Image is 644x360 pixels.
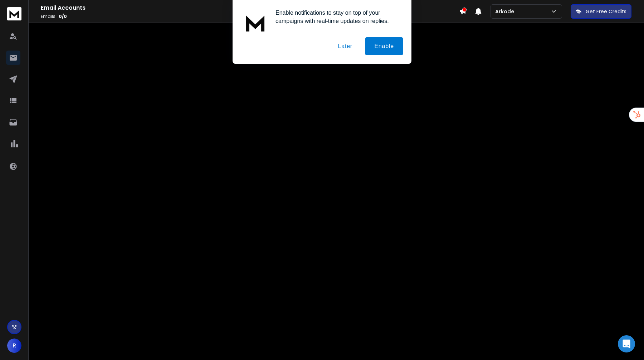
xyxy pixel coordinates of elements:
img: notification icon [241,9,270,37]
button: Later [329,37,361,55]
div: Enable notifications to stay on top of your campaigns with real-time updates on replies. [270,9,403,25]
button: Enable [365,37,403,55]
div: Open Intercom Messenger [618,335,635,352]
button: R [7,338,21,353]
